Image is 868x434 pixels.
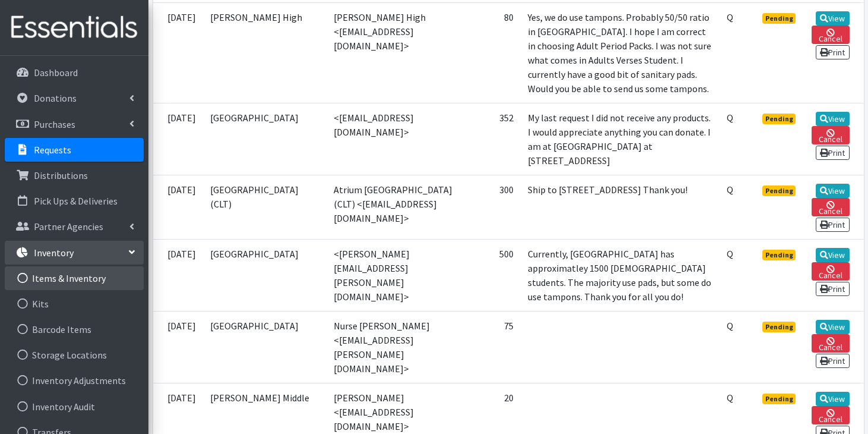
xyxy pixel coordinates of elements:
p: Donations [34,92,77,104]
a: Pick Ups & Deliveries [5,189,144,213]
td: [DATE] [153,175,203,239]
abbr: Quantity [727,112,733,124]
td: [DATE] [153,2,203,103]
td: 500 [462,239,520,311]
p: Inventory [34,247,74,259]
td: [DATE] [153,311,203,383]
a: View [816,320,850,334]
span: Pending [762,250,796,260]
a: Items & Inventory [5,266,144,290]
a: View [816,11,850,26]
a: Requests [5,138,144,162]
abbr: Quantity [727,320,733,332]
a: Print [816,146,850,160]
a: Cancel [812,334,849,353]
a: View [816,112,850,126]
a: Partner Agencies [5,215,144,238]
p: Partner Agencies [34,221,103,232]
span: Pending [762,13,796,24]
a: Kits [5,292,144,316]
td: [PERSON_NAME] High <[EMAIL_ADDRESS][DOMAIN_NAME]> [327,2,462,103]
td: <[EMAIL_ADDRESS][DOMAIN_NAME]> [327,103,462,175]
td: Yes, we do use tampons. Probably 50/50 ratio in [GEOGRAPHIC_DATA]. I hope I am correct in choosin... [521,2,720,103]
a: Cancel [812,126,849,144]
a: Cancel [812,198,849,216]
a: View [816,184,850,198]
p: Purchases [34,118,75,130]
td: 352 [462,103,520,175]
a: Print [816,282,850,296]
a: Storage Locations [5,343,144,367]
span: Pending [762,394,796,404]
a: Distributions [5,163,144,187]
abbr: Quantity [727,392,733,404]
td: <[PERSON_NAME][EMAIL_ADDRESS][PERSON_NAME][DOMAIN_NAME]> [327,239,462,311]
a: Inventory [5,241,144,265]
p: Distributions [34,169,88,181]
img: HumanEssentials [5,8,144,48]
a: Cancel [812,406,849,424]
td: 80 [462,2,520,103]
a: Cancel [812,262,849,281]
td: [PERSON_NAME] High [203,2,327,103]
span: Pending [762,114,796,124]
a: Dashboard [5,61,144,84]
a: Print [816,354,850,368]
td: Ship to [STREET_ADDRESS] Thank you! [521,175,720,239]
abbr: Quantity [727,248,733,260]
p: Pick Ups & Deliveries [34,195,118,207]
td: 75 [462,311,520,383]
td: [GEOGRAPHIC_DATA] (CLT) [203,175,327,239]
a: Print [816,218,850,232]
td: [GEOGRAPHIC_DATA] [203,103,327,175]
a: Inventory Adjustments [5,369,144,392]
td: Currently, [GEOGRAPHIC_DATA] has approximatley 1500 [DEMOGRAPHIC_DATA] students. The majority use... [521,239,720,311]
td: [GEOGRAPHIC_DATA] [203,311,327,383]
td: Nurse [PERSON_NAME] <[EMAIL_ADDRESS][PERSON_NAME][DOMAIN_NAME]> [327,311,462,383]
td: [DATE] [153,103,203,175]
a: View [816,392,850,406]
a: View [816,248,850,262]
td: 300 [462,175,520,239]
abbr: Quantity [727,184,733,196]
td: [DATE] [153,239,203,311]
span: Pending [762,185,796,196]
a: Barcode Items [5,317,144,341]
p: Requests [34,144,71,156]
p: Dashboard [34,67,78,78]
td: [GEOGRAPHIC_DATA] [203,239,327,311]
a: Donations [5,86,144,110]
a: Cancel [812,26,849,44]
span: Pending [762,322,796,332]
a: Purchases [5,112,144,136]
abbr: Quantity [727,11,733,23]
a: Print [816,45,850,59]
td: My last request I did not receive any products. I would appreciate anything you can donate. I am ... [521,103,720,175]
td: Atrium [GEOGRAPHIC_DATA] (CLT) <[EMAIL_ADDRESS][DOMAIN_NAME]> [327,175,462,239]
a: Inventory Audit [5,395,144,419]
